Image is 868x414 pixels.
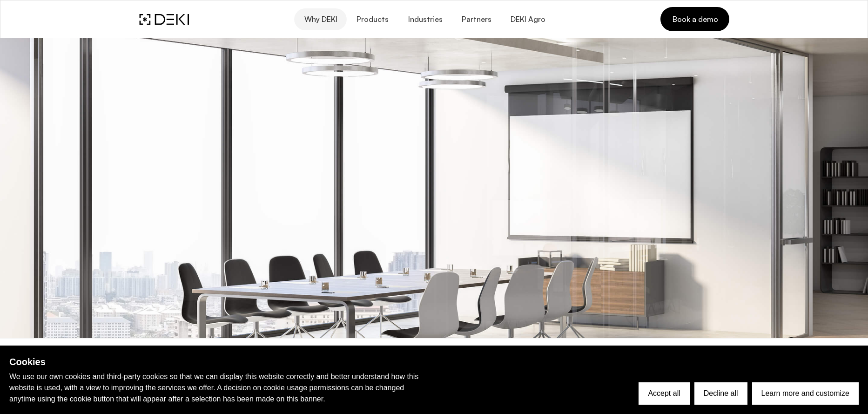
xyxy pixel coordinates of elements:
[139,14,189,25] img: DEKI Logo
[9,355,428,369] h2: Cookies
[639,382,689,405] button: Accept all
[407,15,442,24] span: Industries
[452,8,501,30] a: Partners
[501,8,555,30] a: DEKI Agro
[9,371,428,405] p: We use our own cookies and third-party cookies so that we can display this website correctly and ...
[510,15,545,24] span: DEKI Agro
[672,14,718,24] span: Book a demo
[347,8,398,30] button: Products
[461,15,491,24] span: Partners
[294,8,346,30] button: Why DEKI
[303,15,337,24] span: Why DEKI
[752,382,859,405] button: Learn more and customize
[660,7,729,31] a: Book a demo
[398,8,451,30] button: Industries
[694,382,747,405] button: Decline all
[356,15,389,24] span: Products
